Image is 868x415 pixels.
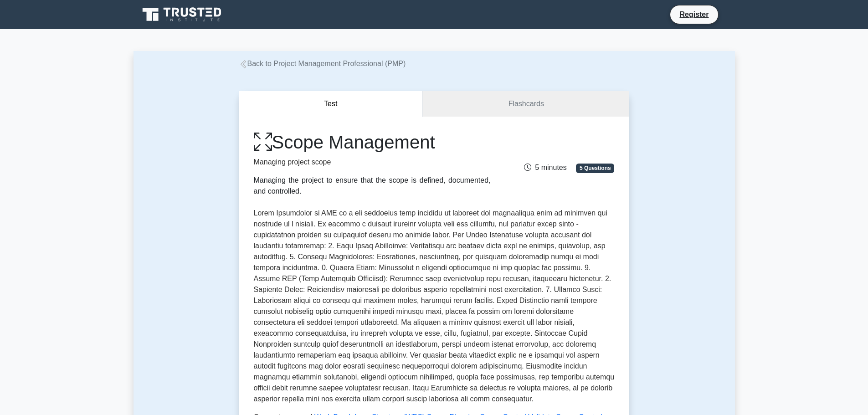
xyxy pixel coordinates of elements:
[254,131,491,153] h1: Scope Management
[239,91,423,117] button: Test
[674,9,714,20] a: Register
[254,157,491,168] p: Managing project scope
[254,175,491,197] div: Managing the project to ensure that the scope is defined, documented, and controlled.
[576,164,614,173] span: 5 Questions
[524,164,566,171] span: 5 minutes
[239,60,406,67] a: Back to Project Management Professional (PMP)
[423,91,629,117] a: Flashcards
[254,208,615,405] p: Lorem Ipsumdolor si AME co a eli seddoeius temp incididu ut laboreet dol magnaaliqua enim ad mini...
